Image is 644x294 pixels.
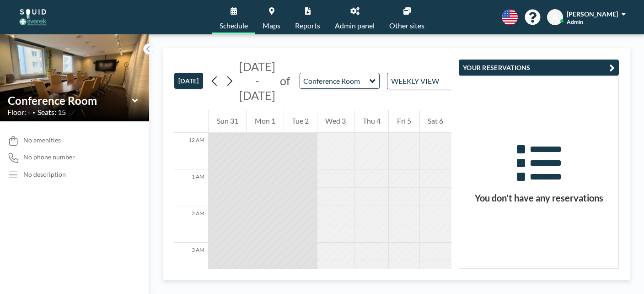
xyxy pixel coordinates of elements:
div: Thu 4 [354,110,388,133]
h3: You don’t have any reservations [459,192,618,204]
div: Sun 31 [209,110,246,133]
input: Conference Room [300,73,370,88]
span: [DATE] - [DATE] [239,60,275,102]
input: Search for option [442,75,451,87]
button: [DATE] [174,73,203,89]
span: Schedule [220,22,248,29]
span: No amenities [23,136,61,144]
span: WEEKLY VIEW [389,75,441,87]
div: 3 AM [174,243,208,279]
div: Sat 6 [420,110,451,133]
span: No phone number [23,153,75,161]
span: Other sites [389,22,424,29]
div: 1 AM [174,169,208,206]
div: Mon 1 [247,110,283,133]
div: Wed 3 [317,110,354,133]
span: Seats: 15 [38,108,66,117]
img: organization-logo [15,8,51,27]
div: 2 AM [174,206,208,243]
span: of [280,74,290,88]
div: No description [23,170,66,179]
span: Reports [295,22,320,29]
span: Floor: - [7,108,30,117]
span: Admin [567,18,583,25]
span: H [553,13,558,22]
input: Conference Room [8,94,132,107]
span: Maps [263,22,280,29]
span: • [32,109,35,115]
button: YOUR RESERVATIONS [459,60,619,76]
div: 12 AM [174,133,208,169]
span: [PERSON_NAME] [567,10,618,18]
div: Fri 5 [389,110,419,133]
div: Tue 2 [284,110,317,133]
span: Admin panel [335,22,375,29]
div: Search for option [387,73,467,89]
